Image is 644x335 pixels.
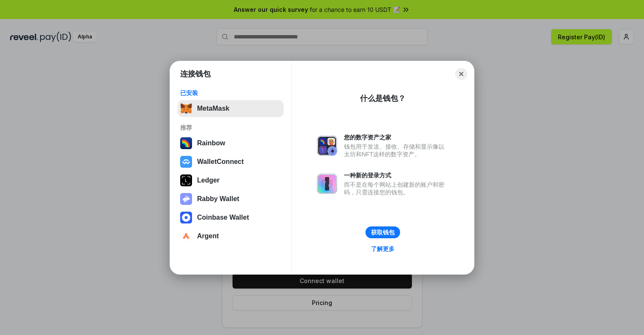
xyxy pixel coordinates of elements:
img: svg+xml,%3Csvg%20xmlns%3D%22http%3A%2F%2Fwww.w3.org%2F2000%2Fsvg%22%20fill%3D%22none%22%20viewBox... [317,174,337,194]
div: 钱包用于发送、接收、存储和显示像以太坊和NFT这样的数字资产。 [344,143,449,158]
div: 什么是钱包？ [360,93,406,103]
img: svg+xml,%3Csvg%20width%3D%2228%22%20height%3D%2228%22%20viewBox%3D%220%200%2028%2028%22%20fill%3D... [180,212,192,223]
button: MetaMask [178,100,284,117]
button: Rabby Wallet [178,191,284,207]
div: 获取钱包 [371,229,395,236]
button: 获取钱包 [365,226,400,238]
div: Argent [197,232,219,240]
img: svg+xml,%3Csvg%20xmlns%3D%22http%3A%2F%2Fwww.w3.org%2F2000%2Fsvg%22%20fill%3D%22none%22%20viewBox... [317,136,337,156]
div: WalletConnect [197,158,244,166]
img: svg+xml,%3Csvg%20xmlns%3D%22http%3A%2F%2Fwww.w3.org%2F2000%2Fsvg%22%20fill%3D%22none%22%20viewBox... [180,193,192,205]
div: Rabby Wallet [197,195,239,203]
div: 推荐 [180,124,281,131]
button: Argent [178,228,284,245]
div: 而不是在每个网站上创建新的账户和密码，只需连接您的钱包。 [344,181,449,196]
div: 了解更多 [371,245,395,253]
div: 您的数字资产之家 [344,133,449,141]
button: Ledger [178,172,284,189]
button: WalletConnect [178,153,284,170]
img: svg+xml,%3Csvg%20fill%3D%22none%22%20height%3D%2233%22%20viewBox%3D%220%200%2035%2033%22%20width%... [180,103,192,114]
div: Rainbow [197,139,225,147]
div: MetaMask [197,105,229,112]
img: svg+xml,%3Csvg%20xmlns%3D%22http%3A%2F%2Fwww.w3.org%2F2000%2Fsvg%22%20width%3D%2228%22%20height%3... [180,174,192,186]
img: svg+xml,%3Csvg%20width%3D%2228%22%20height%3D%2228%22%20viewBox%3D%220%200%2028%2028%22%20fill%3D... [180,230,192,242]
div: 一种新的登录方式 [344,172,449,179]
img: svg+xml,%3Csvg%20width%3D%2228%22%20height%3D%2228%22%20viewBox%3D%220%200%2028%2028%22%20fill%3D... [180,156,192,168]
div: Coinbase Wallet [197,214,249,221]
div: 已安装 [180,89,281,97]
button: Coinbase Wallet [178,209,284,226]
button: Close [455,68,467,80]
h1: 连接钱包 [180,69,211,79]
button: Rainbow [178,135,284,152]
img: svg+xml,%3Csvg%20width%3D%22120%22%20height%3D%22120%22%20viewBox%3D%220%200%20120%20120%22%20fil... [180,137,192,149]
div: Ledger [197,177,219,184]
a: 了解更多 [366,243,400,254]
